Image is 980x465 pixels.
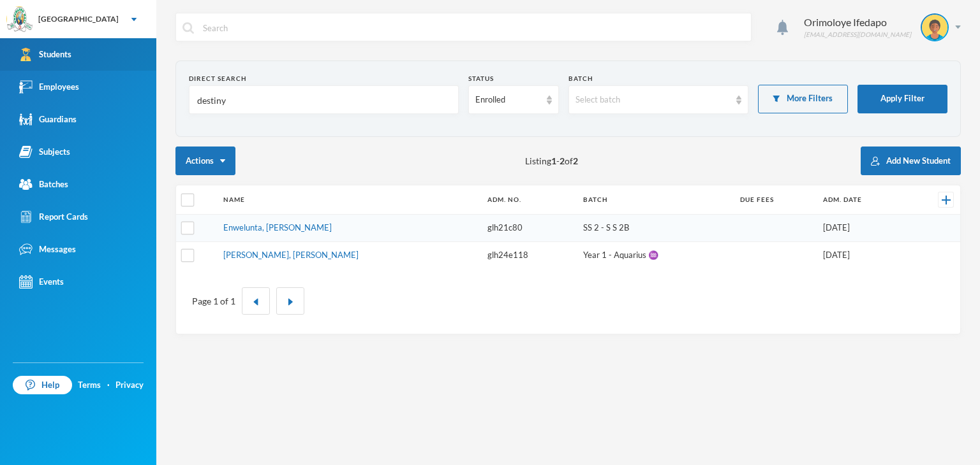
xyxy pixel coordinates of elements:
a: Enwelunta, [PERSON_NAME] [223,222,332,232]
input: Search [202,13,745,42]
div: · [107,379,110,392]
img: STUDENT [922,15,947,40]
button: Add New Student [861,147,961,175]
button: Apply Filter [857,85,947,113]
b: 2 [560,155,565,166]
th: Name [217,185,481,215]
td: glh21c80 [481,215,577,242]
th: Adm. Date [817,185,909,215]
div: Subjects [19,145,70,159]
div: Messages [19,243,76,256]
th: Due Fees [734,185,817,215]
input: Name, Admin No, Phone number, Email Address [196,86,452,115]
img: search [182,22,194,34]
span: Listing - of [525,154,578,168]
a: Help [13,376,72,395]
td: Year 1 - Aquarius ♒️ [577,241,734,268]
td: glh24e118 [481,241,577,268]
button: More Filters [758,85,848,113]
div: Students [19,48,71,61]
div: Status [468,74,558,83]
div: Batches [19,178,68,191]
b: 1 [551,155,556,166]
div: Select batch [575,94,730,106]
div: Batch [568,74,748,83]
div: Orimoloye Ifedapo [804,15,911,30]
b: 2 [573,155,578,166]
td: [DATE] [817,241,909,268]
a: Terms [78,379,101,392]
div: [EMAIL_ADDRESS][DOMAIN_NAME] [804,30,911,39]
a: [PERSON_NAME], [PERSON_NAME] [223,250,359,260]
th: Adm. No. [481,185,577,215]
div: Events [19,275,64,289]
div: Employees [19,80,79,94]
div: Report Cards [19,210,88,224]
th: Batch [577,185,734,215]
a: Privacy [115,379,144,392]
img: logo [7,7,33,32]
div: [GEOGRAPHIC_DATA] [38,13,119,25]
div: Direct Search [189,74,459,83]
td: [DATE] [817,215,909,242]
div: Guardians [19,113,77,126]
td: SS 2 - S S 2B [577,215,734,242]
div: Page 1 of 1 [192,294,235,308]
div: Enrolled [475,94,540,106]
img: + [942,196,951,204]
button: Actions [175,147,235,175]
